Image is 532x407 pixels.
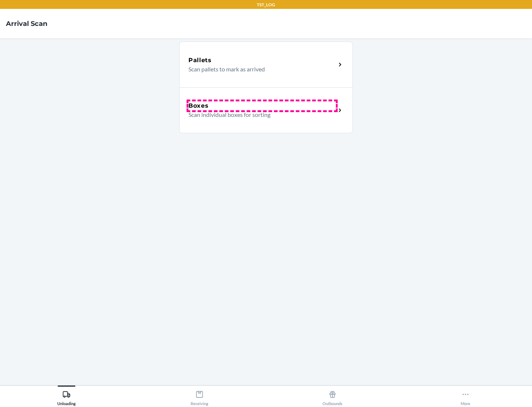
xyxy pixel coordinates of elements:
[399,386,532,406] button: More
[323,387,342,406] div: Outbounds
[179,87,353,133] a: BoxesScan individual boxes for sorting
[188,56,212,65] h5: Pallets
[57,387,76,406] div: Unloading
[188,110,330,119] p: Scan individual boxes for sorting
[257,1,275,8] p: TST_LOG
[6,19,47,28] h4: Arrival Scan
[179,41,353,87] a: PalletsScan pallets to mark as arrived
[188,101,209,110] h5: Boxes
[266,386,399,406] button: Outbounds
[188,65,330,74] p: Scan pallets to mark as arrived
[133,386,266,406] button: Receiving
[191,387,208,406] div: Receiving
[461,387,470,406] div: More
